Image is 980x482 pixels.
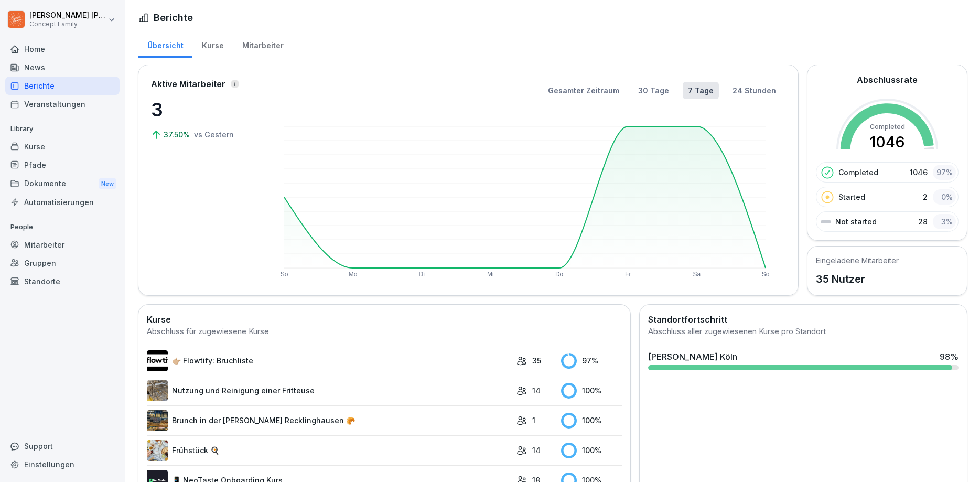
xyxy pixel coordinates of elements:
[138,31,192,58] a: Übersicht
[5,455,120,474] a: Einstellungen
[147,326,622,338] div: Abschluss für zugewiesene Kurse
[29,11,106,20] p: [PERSON_NAME] [PERSON_NAME]
[147,410,511,431] a: Brunch in der [PERSON_NAME] Recklinghausen 🥐
[5,156,120,174] a: Pfade
[147,440,511,461] a: Frühstück 🍳
[561,383,622,399] div: 100 %
[5,137,120,156] a: Kurse
[532,355,541,366] p: 35
[857,73,918,86] h2: Abschlussrate
[727,82,781,99] button: 24 Stunden
[5,174,120,194] div: Dokumente
[648,326,959,338] div: Abschluss aller zugewiesenen Kurse pro Standort
[154,10,193,25] h1: Berichte
[5,121,120,137] p: Library
[648,313,959,326] h2: Standortfortschritt
[933,189,956,205] div: 0 %
[419,271,425,278] text: Di
[5,254,120,272] a: Gruppen
[625,271,631,278] text: Fr
[5,40,120,58] a: Home
[532,385,541,396] p: 14
[816,255,899,266] h5: Eingeladene Mitarbeiter
[532,415,535,426] p: 1
[561,413,622,429] div: 100 %
[147,380,511,401] a: Nutzung und Reinigung einer Fritteuse
[5,174,120,194] a: DokumenteNew
[923,191,928,202] p: 2
[816,271,899,287] p: 35 Nutzer
[5,58,120,77] a: News
[349,271,358,278] text: Mo
[5,219,120,235] p: People
[838,167,878,178] p: Completed
[648,350,737,363] div: [PERSON_NAME] Köln
[644,346,963,374] a: [PERSON_NAME] Köln98%
[164,129,192,140] p: 37.50%
[29,20,106,28] p: Concept Family
[532,445,541,456] p: 14
[233,31,293,58] a: Mitarbeiter
[5,193,120,211] a: Automatisierungen
[147,350,168,371] img: p7f8r53f51k967le2tv5ltd3.png
[910,167,928,178] p: 1046
[918,216,928,227] p: 28
[693,271,701,278] text: Sa
[147,313,622,326] h2: Kurse
[147,410,168,431] img: y7e1e2ag14umo6x0siu9nyck.png
[5,272,120,291] a: Standorte
[5,437,120,455] div: Support
[633,82,674,99] button: 30 Tage
[683,82,719,99] button: 7 Tage
[940,350,959,363] div: 98 %
[281,271,288,278] text: So
[555,271,564,278] text: Do
[147,350,511,371] a: 👉🏼 Flowtify: Bruchliste
[543,82,624,99] button: Gesamter Zeitraum
[762,271,770,278] text: So
[151,78,225,90] p: Aktive Mitarbeiter
[147,380,168,401] img: b2msvuojt3s6egexuweix326.png
[487,271,494,278] text: Mi
[151,95,256,124] p: 3
[99,178,116,190] div: New
[147,440,168,461] img: n6mw6n4d96pxhuc2jbr164bu.png
[835,216,877,227] p: Not started
[5,95,120,113] a: Veranstaltungen
[933,214,956,229] div: 3 %
[933,165,956,180] div: 97 %
[5,235,120,254] a: Mitarbeiter
[192,31,233,58] a: Kurse
[5,77,120,95] a: Berichte
[561,443,622,458] div: 100 %
[561,353,622,369] div: 97 %
[194,129,234,140] p: vs Gestern
[838,191,865,202] p: Started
